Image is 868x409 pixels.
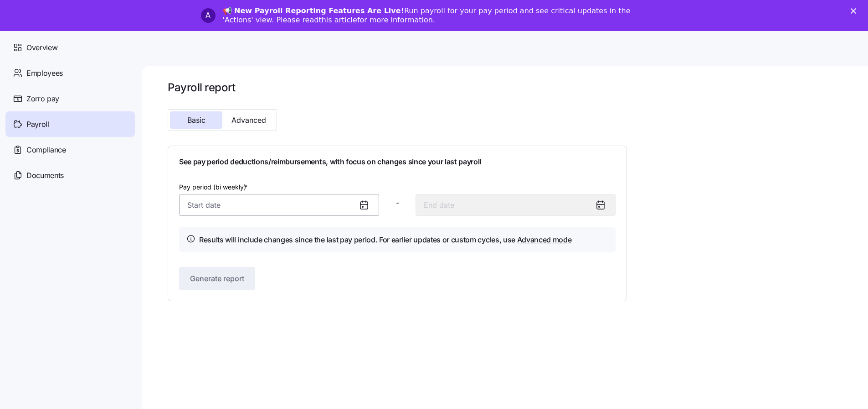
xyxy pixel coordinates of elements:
a: Compliance [5,137,135,163]
a: Advanced mode [517,235,572,244]
input: Start date [179,194,379,216]
h4: Results will include changes since the last pay period. For earlier updates or custom cycles, use [199,234,572,246]
span: Payroll [26,119,49,130]
button: Generate report [179,267,255,290]
label: Pay period (bi weekly) [179,182,249,192]
span: Overview [26,42,57,53]
span: Basic [187,116,205,124]
span: Compliance [26,144,66,156]
a: this article [318,16,357,24]
span: - [396,197,399,209]
div: Run payroll for your pay period and see critical updates in the 'Actions' view. Please read for m... [223,6,653,25]
div: Close [851,8,860,14]
h1: See pay period deductions/reimbursements, with focus on changes since your last payroll [179,157,616,167]
a: Documents [5,163,135,188]
div: Profile image for Ann [201,8,216,23]
a: Employees [5,60,135,86]
a: Overview [5,35,135,60]
span: Documents [26,170,64,181]
span: Zorro pay [26,93,59,105]
span: Employees [26,68,63,79]
a: Zorro pay [5,86,135,111]
input: End date [416,194,616,216]
b: 📢 New Payroll Reporting Features Are Live! [223,6,404,15]
span: Generate report [190,273,244,284]
h1: Payroll report [168,80,627,94]
a: Payroll [5,111,135,137]
span: Advanced [231,116,266,124]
